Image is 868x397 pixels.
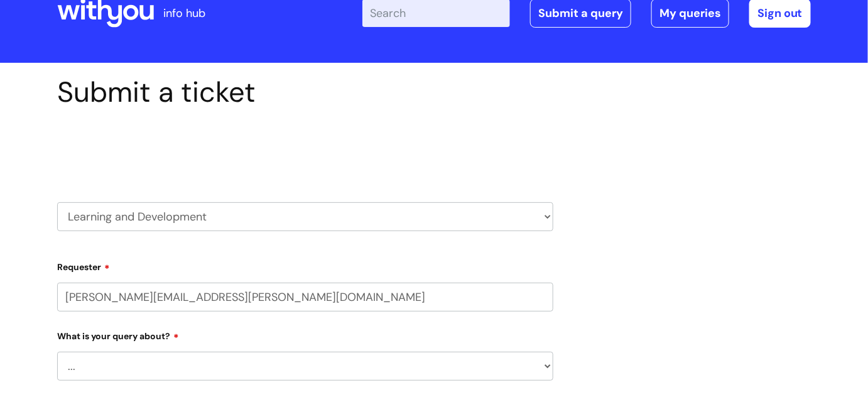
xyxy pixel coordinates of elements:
label: What is your query about? [57,327,553,342]
label: Requester [57,258,553,273]
input: Email [57,283,553,312]
h2: Select issue type [57,138,553,161]
p: info hub [163,3,205,23]
h1: Submit a ticket [57,75,553,109]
